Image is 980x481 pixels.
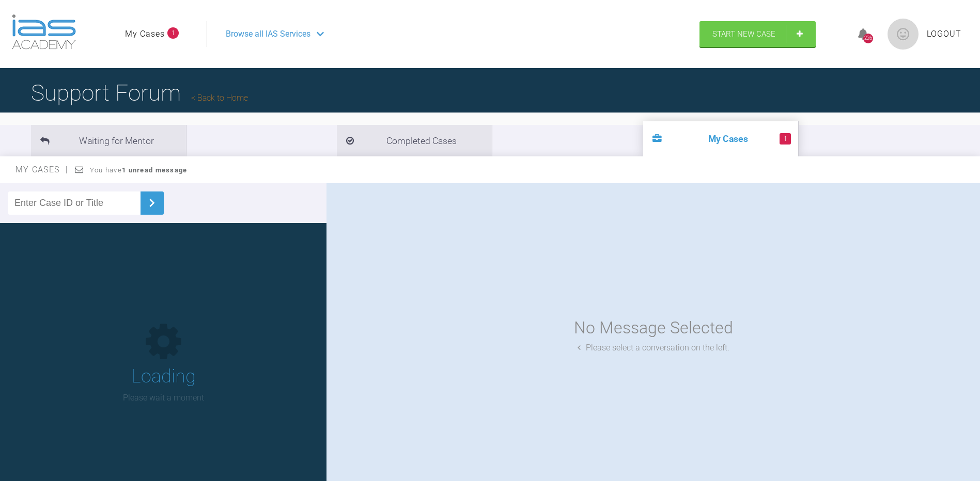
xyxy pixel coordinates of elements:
[12,14,76,50] img: logo-light.3e3ef733.png
[122,166,187,174] strong: 1 unread message
[712,29,775,39] span: Start New Case
[574,315,733,341] div: No Message Selected
[90,166,188,174] span: You have
[123,391,204,405] p: Please wait a moment
[699,21,816,47] a: Start New Case
[31,75,248,111] h1: Support Forum
[191,93,248,103] a: Back to Home
[888,19,919,50] img: profile.png
[337,125,492,156] li: Completed Cases
[8,191,141,215] input: Enter Case ID or Title
[167,27,179,39] span: 1
[780,133,791,145] span: 1
[125,27,165,41] a: My Cases
[144,195,160,211] img: chevronRight.28bd32b0.svg
[578,341,729,355] div: Please select a conversation on the left.
[643,121,798,156] li: My Cases
[31,125,186,156] li: Waiting for Mentor
[131,362,196,392] h1: Loading
[927,27,961,41] a: Logout
[15,165,69,174] span: My Cases
[863,34,873,43] div: 226
[226,27,310,41] span: Browse all IAS Services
